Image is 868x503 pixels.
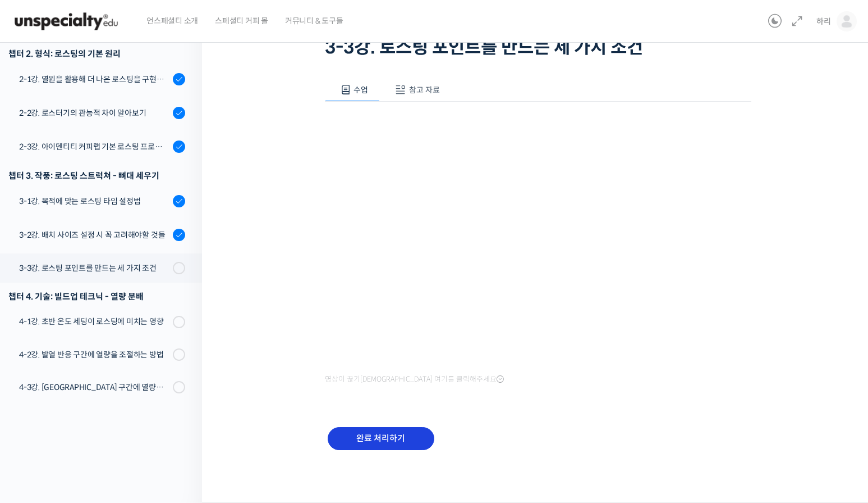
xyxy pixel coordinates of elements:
[8,289,185,304] div: 챕터 4. 기술: 빌드업 테크닉 - 열량 분배
[19,195,169,207] div: 3-1강. 목적에 맞는 로스팅 타임 설정법
[19,381,169,393] div: 4-3강. [GEOGRAPHIC_DATA] 구간에 열량을 조절하는 방법
[328,427,434,450] input: 완료 처리하기
[409,85,440,95] span: 참고 자료
[3,356,74,384] a: 홈
[19,348,169,361] div: 4-2강. 발열 반응 구간에 열량을 조절하는 방법
[19,107,169,119] div: 2-2강. 로스터기의 관능적 차이 알아보기
[8,46,185,61] div: 챕터 2. 형식: 로스팅의 기본 원리
[816,16,831,26] span: 하리
[103,374,116,383] span: 대화
[173,373,187,382] span: 설정
[325,37,751,58] h1: 3-3강. 로스팅 포인트를 만드는 세 가지 조건
[19,141,169,153] div: 2-3강. 아이덴티티 커피랩 기본 로스팅 프로파일 세팅
[35,373,42,382] span: 홈
[145,356,215,384] a: 설정
[74,356,145,384] a: 대화
[325,375,504,384] span: 영상이 끊기[DEMOGRAPHIC_DATA] 여기를 클릭해주세요
[8,168,185,183] div: 챕터 3. 작풍: 로스팅 스트럭쳐 - 뼈대 세우기
[19,73,169,85] div: 2-1강. 열원을 활용해 더 나은 로스팅을 구현하는 방법
[19,262,169,274] div: 3-3강. 로스팅 포인트를 만드는 세 가지 조건
[19,229,169,241] div: 3-2강. 배치 사이즈 설정 시 꼭 고려해야할 것들
[353,85,368,95] span: 수업
[19,315,169,328] div: 4-1강. 초반 온도 세팅이 로스팅에 미치는 영향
